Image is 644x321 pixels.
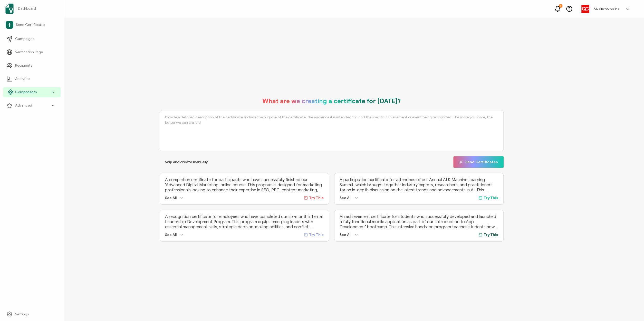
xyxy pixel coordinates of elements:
[15,36,34,42] span: Campaigns
[5,4,14,14] img: sertifier-logomark-colored.svg
[262,97,401,105] h1: What are we creating a certificate for [DATE]?
[165,214,324,230] p: A recognition certificate for employees who have completed our six-month internal Leadership Deve...
[594,7,620,11] h5: Quality Gurus Inc.
[15,90,37,95] span: Components
[340,196,351,200] span: See All
[15,76,30,81] span: Analytics
[309,196,324,200] span: Try This
[165,177,324,193] p: A completion certificate for participants who have successfully finished our ‘Advanced Digital Ma...
[165,160,208,164] span: Skip and create manually
[160,156,213,168] button: Skip and create manually
[618,296,644,321] iframe: Chat Widget
[3,2,61,16] a: Dashboard
[3,74,61,84] a: Analytics
[15,103,32,108] span: Advanced
[16,22,45,27] span: Send Certificates
[340,177,498,193] p: A participation certificate for attendees of our Annual AI & Machine Learning Summit, which broug...
[165,233,177,237] span: See All
[559,4,562,8] div: 1
[3,34,61,44] a: Campaigns
[15,50,43,55] span: Verification Page
[3,47,61,57] a: Verification Page
[15,312,29,317] span: Settings
[3,19,61,31] a: Send Certificates
[3,309,61,319] a: Settings
[165,196,177,200] span: See All
[15,63,32,68] span: Recipients
[18,6,36,11] span: Dashboard
[309,233,324,237] span: Try This
[581,5,589,13] img: 91216a10-9783-40e9-bcd1-84595e326451.jpg
[484,233,498,237] span: Try This
[484,196,498,200] span: Try This
[3,60,61,71] a: Recipients
[340,233,351,237] span: See All
[453,156,504,168] button: Send Certificates
[459,160,498,164] span: Send Certificates
[340,214,498,230] p: An achievement certificate for students who successfully developed and launched a fully functiona...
